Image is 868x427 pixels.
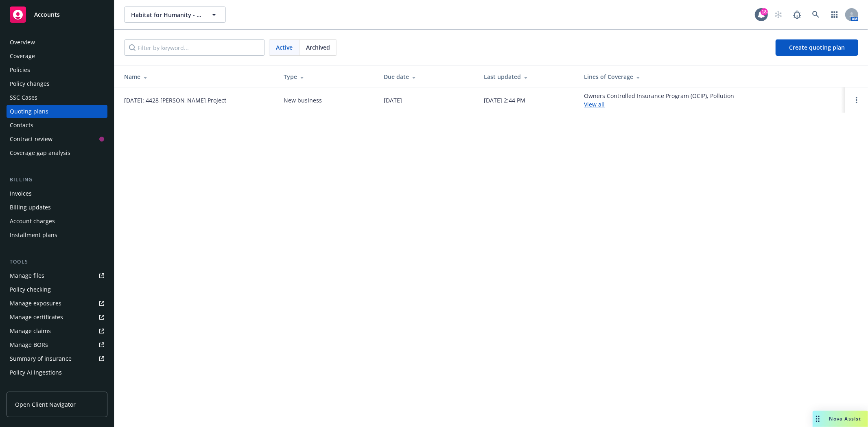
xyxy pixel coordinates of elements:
div: Drag to move [813,411,823,427]
div: Policy changes [10,77,50,90]
div: Overview [10,36,35,49]
div: Last updated [484,72,571,81]
a: Open options [852,95,861,105]
a: Policy AI ingestions [7,366,107,379]
div: Summary of insurance [10,352,72,365]
span: Nova Assist [829,415,861,422]
a: Policy changes [7,77,107,90]
a: Manage files [7,269,107,282]
div: Invoices [10,187,32,200]
a: Contacts [7,119,107,132]
a: Switch app [826,7,843,23]
div: Manage files [10,269,44,282]
div: Coverage gap analysis [10,146,70,159]
div: Manage claims [10,325,51,338]
div: Type [284,72,371,81]
div: Policy checking [10,283,51,296]
div: Contacts [10,119,33,132]
div: Owners Controlled Insurance Program (OCIP), Pollution [584,91,734,109]
div: Lines of Coverage [584,72,839,81]
div: New business [284,96,322,105]
a: Summary of insurance [7,352,107,365]
a: Coverage gap analysis [7,146,107,159]
a: Policy checking [7,283,107,296]
input: Filter by keyword... [124,39,265,56]
span: Habitat for Humanity - [GEOGRAPHIC_DATA][PERSON_NAME] [131,11,201,19]
div: Billing [7,176,107,184]
a: Installment plans [7,229,107,242]
a: Quoting plans [7,105,107,118]
div: Manage BORs [10,338,48,351]
div: Due date [384,72,471,81]
a: Invoices [7,187,107,200]
button: Habitat for Humanity - [GEOGRAPHIC_DATA][PERSON_NAME] [124,7,226,23]
a: Manage claims [7,325,107,338]
div: Policy AI ingestions [10,366,62,379]
a: Billing updates [7,201,107,214]
div: Policies [10,63,30,76]
a: Create quoting plan [776,39,858,56]
div: Account charges [10,215,55,228]
a: SSC Cases [7,91,107,104]
a: Manage BORs [7,338,107,351]
div: Tools [7,258,107,266]
a: Manage certificates [7,311,107,324]
span: Accounts [34,11,60,18]
span: Create quoting plan [789,44,845,51]
a: Manage exposures [7,297,107,310]
a: Search [808,7,824,23]
div: Contract review [10,133,52,146]
a: Report a Bug [789,7,805,23]
div: [DATE] [384,96,402,105]
a: Overview [7,36,107,49]
a: Account charges [7,215,107,228]
div: 18 [761,8,768,15]
div: [DATE] 2:44 PM [484,96,525,105]
div: Installment plans [10,229,57,242]
a: Coverage [7,50,107,63]
div: Manage certificates [10,311,63,324]
span: Archived [306,43,330,52]
div: Quoting plans [10,105,48,118]
a: Policies [7,63,107,76]
div: Name [124,72,271,81]
div: Manage exposures [10,297,61,310]
div: SSC Cases [10,91,37,104]
a: [DATE]: 4428 [PERSON_NAME] Project [124,96,226,105]
a: Contract review [7,133,107,146]
button: Nova Assist [813,411,868,427]
a: Start snowing [770,7,787,23]
a: Accounts [7,3,107,26]
a: View all [584,100,605,108]
span: Active [276,43,293,52]
div: Billing updates [10,201,51,214]
div: Coverage [10,50,35,63]
span: Open Client Navigator [15,400,76,409]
